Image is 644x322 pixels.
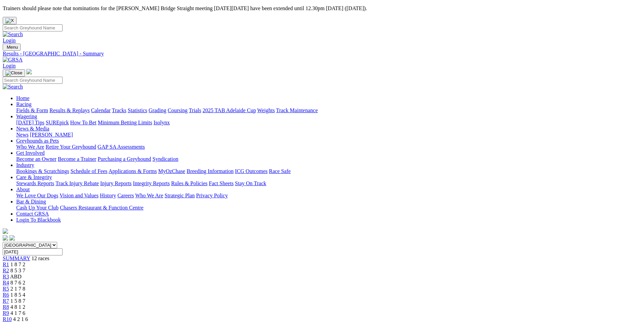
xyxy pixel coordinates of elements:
[16,138,59,144] a: Greyhounds as Pets
[16,120,44,125] a: [DATE] Tips
[60,205,143,210] a: Chasers Restaurant & Function Centre
[135,193,163,198] a: Who We Are
[3,228,8,234] img: logo-grsa-white.png
[98,120,152,125] a: Minimum Betting Limits
[9,235,15,241] img: twitter.svg
[3,280,9,286] span: R4
[109,168,157,174] a: Applications & Forms
[16,168,641,174] div: Industry
[26,69,32,74] img: logo-grsa-white.png
[59,193,98,198] a: Vision and Values
[100,193,116,198] a: History
[153,120,170,125] a: Isolynx
[257,107,275,113] a: Weights
[5,18,14,23] img: X
[3,255,30,261] a: SUMMARY
[70,168,107,174] a: Schedule of Fees
[3,286,9,292] a: R5
[16,168,69,174] a: Bookings & Scratchings
[16,193,58,198] a: We Love Our Dogs
[3,274,9,279] a: R3
[10,304,25,310] span: 4 8 1 2
[3,310,9,316] a: R9
[3,248,63,255] input: Select date
[16,205,58,210] a: Cash Up Your Club
[3,77,63,84] input: Search
[3,304,9,310] a: R8
[3,38,16,43] a: Login
[209,180,234,186] a: Fact Sheets
[98,144,145,150] a: GAP SA Assessments
[16,132,641,138] div: News & Media
[196,193,228,198] a: Privacy Policy
[16,180,54,186] a: Stewards Reports
[55,180,99,186] a: Track Injury Rebate
[30,132,73,138] a: [PERSON_NAME]
[3,17,17,24] button: Close
[10,280,25,286] span: 8 7 6 2
[3,57,23,63] img: GRSA
[128,107,147,113] a: Statistics
[46,144,96,150] a: Retire Your Greyhound
[10,268,25,273] span: 8 5 3 7
[3,292,9,298] a: R6
[100,180,132,186] a: Injury Reports
[16,95,29,101] a: Home
[16,144,641,150] div: Greyhounds as Pets
[3,51,641,57] a: Results - [GEOGRAPHIC_DATA] - Summary
[58,156,96,162] a: Become a Trainer
[70,120,97,125] a: How To Bet
[3,24,63,31] input: Search
[202,107,256,113] a: 2025 TAB Adelaide Cup
[16,205,641,211] div: Bar & Dining
[16,107,641,114] div: Racing
[10,298,25,304] span: 1 5 8 7
[152,156,178,162] a: Syndication
[91,107,111,113] a: Calendar
[276,107,318,113] a: Track Maintenance
[98,156,151,162] a: Purchasing a Greyhound
[235,168,267,174] a: ICG Outcomes
[3,298,9,304] span: R7
[31,255,49,261] span: 12 races
[235,180,266,186] a: Stay On Track
[189,107,201,113] a: Trials
[10,310,25,316] span: 4 1 7 6
[3,262,9,267] a: R1
[10,292,25,298] span: 1 8 5 4
[171,180,208,186] a: Rules & Policies
[5,70,22,76] img: Close
[10,286,25,292] span: 2 1 7 8
[133,180,170,186] a: Integrity Reports
[149,107,166,113] a: Grading
[16,187,30,192] a: About
[3,84,23,90] img: Search
[117,193,134,198] a: Careers
[16,101,31,107] a: Racing
[3,268,9,273] a: R2
[168,107,188,113] a: Coursing
[3,69,25,77] button: Toggle navigation
[16,193,641,199] div: About
[158,168,185,174] a: MyOzChase
[3,44,21,51] button: Toggle navigation
[3,316,12,322] a: R10
[16,156,641,162] div: Get Involved
[16,120,641,126] div: Wagering
[3,63,16,69] a: Login
[10,262,25,267] span: 1 8 7 2
[46,120,69,125] a: SUREpick
[16,126,49,131] a: News & Media
[16,156,56,162] a: Become an Owner
[269,168,290,174] a: Race Safe
[16,211,49,217] a: Contact GRSA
